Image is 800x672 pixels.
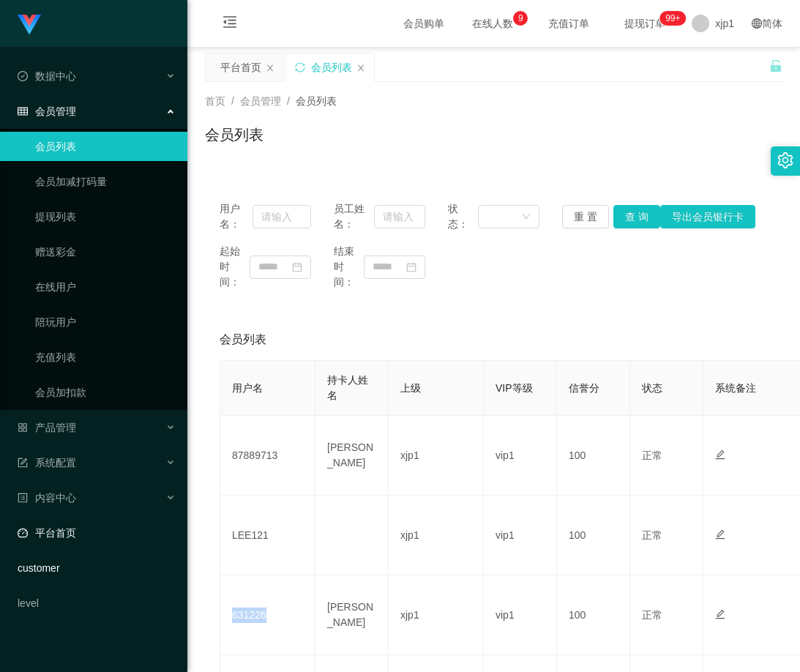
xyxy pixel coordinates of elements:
[18,492,76,504] span: 内容中心
[35,202,176,231] a: 提现列表
[205,95,225,107] span: 首页
[205,1,255,48] i: 图标: menu-fold
[18,458,28,468] i: 图标: form
[715,449,725,460] i: 图标: edit
[613,205,660,228] button: 查 询
[296,95,337,107] span: 会员列表
[400,382,421,394] span: 上级
[35,307,176,337] a: 陪玩用户
[315,416,389,496] td: [PERSON_NAME]
[752,18,762,29] i: 图标: global
[642,449,662,461] span: 正常
[266,64,274,72] i: 图标: close
[617,18,673,29] span: 提现订单
[292,262,302,272] i: 图标: calendar
[389,416,484,496] td: xjp1
[777,152,793,168] i: 图标: setting
[240,95,281,107] span: 会员管理
[35,167,176,196] a: 会员加减打码量
[659,11,686,26] sup: 177
[562,205,609,228] button: 重 置
[715,382,756,394] span: 系统备注
[334,244,364,290] span: 结束时间：
[220,496,315,575] td: LEE121
[769,59,782,72] i: 图标: unlock
[220,244,250,290] span: 起始时间：
[327,374,368,401] span: 持卡人姓名
[18,553,176,583] a: customer
[35,132,176,161] a: 会员列表
[389,496,484,575] td: xjp1
[465,18,520,29] span: 在线人数
[406,262,416,272] i: 图标: calendar
[18,106,28,116] i: 图标: table
[18,493,28,503] i: 图标: profile
[35,378,176,407] a: 会员加扣款
[557,575,630,655] td: 100
[220,331,266,348] span: 会员列表
[569,382,599,394] span: 信誉分
[35,237,176,266] a: 赠送彩金
[220,53,261,81] div: 平台首页
[557,496,630,575] td: 100
[220,416,315,496] td: 87889713
[484,575,557,655] td: vip1
[374,205,425,228] input: 请输入
[18,589,176,618] a: level
[513,11,528,26] sup: 9
[315,575,389,655] td: [PERSON_NAME]
[484,416,557,496] td: vip1
[311,53,352,81] div: 会员列表
[557,416,630,496] td: 100
[18,422,28,433] i: 图标: appstore-o
[295,62,305,72] i: 图标: sync
[484,496,557,575] td: vip1
[448,201,478,232] span: 状态：
[220,575,315,655] td: 631226
[232,382,263,394] span: 用户名
[715,609,725,619] i: 图标: edit
[642,529,662,541] span: 正常
[287,95,290,107] span: /
[496,382,533,394] span: VIP等级
[18,15,41,35] img: logo.9652507e.png
[35,272,176,302] a: 在线用户
[18,518,176,548] a: 图标: dashboard平台首页
[389,575,484,655] td: xjp1
[18,70,76,82] span: 数据中心
[660,205,755,228] button: 导出会员银行卡
[642,609,662,621] span: 正常
[18,71,28,81] i: 图标: check-circle-o
[541,18,597,29] span: 充值订单
[35,343,176,372] a: 充值列表
[253,205,311,228] input: 请输入
[205,124,263,146] h1: 会员列表
[642,382,662,394] span: 状态
[356,64,365,72] i: 图标: close
[231,95,234,107] span: /
[220,201,253,232] span: 用户名：
[18,422,76,433] span: 产品管理
[18,105,76,117] span: 会员管理
[522,212,531,223] i: 图标: down
[18,457,76,468] span: 系统配置
[334,201,374,232] span: 员工姓名：
[518,11,523,26] p: 9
